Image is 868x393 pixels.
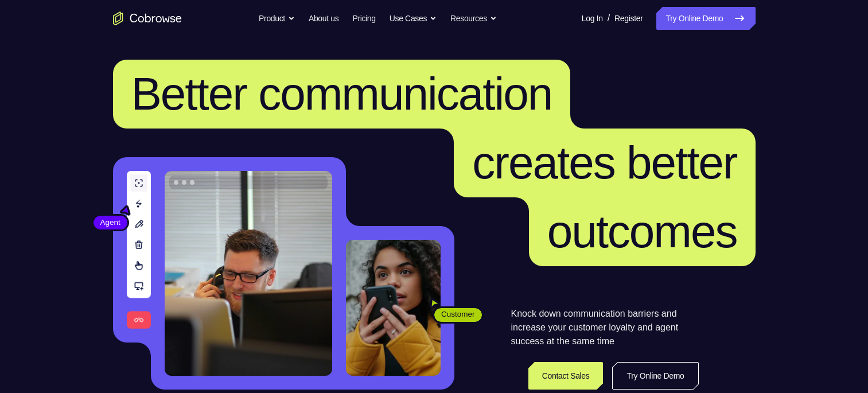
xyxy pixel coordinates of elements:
[390,7,437,30] button: Use Cases
[450,7,497,30] button: Resources
[113,11,182,25] a: Go to the home page
[656,7,755,30] a: Try Online Demo
[259,7,295,30] button: Product
[346,240,441,376] img: A customer holding their phone
[614,7,643,30] a: Register
[582,7,603,30] a: Log In
[472,137,737,188] span: creates better
[165,171,332,376] img: A customer support agent talking on the phone
[309,7,338,30] a: About us
[528,362,604,390] a: Contact Sales
[547,206,737,257] span: outcomes
[131,68,552,119] span: Better communication
[608,11,610,25] span: /
[352,7,375,30] a: Pricing
[511,307,699,348] p: Knock down communication barriers and increase your customer loyalty and agent success at the sam...
[612,362,698,390] a: Try Online Demo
